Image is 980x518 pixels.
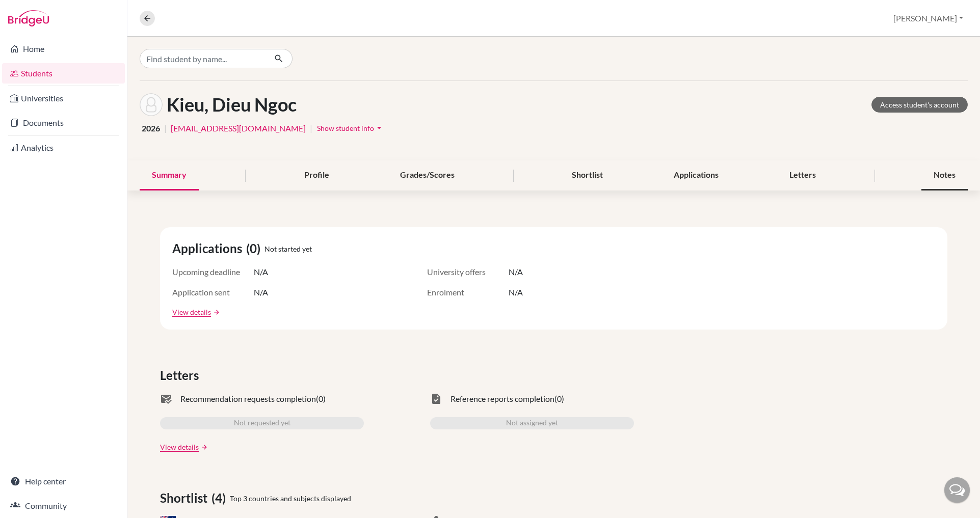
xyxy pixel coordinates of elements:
span: task [430,393,442,405]
span: N/A [254,286,268,298]
span: Enrolment [427,286,509,298]
span: | [310,122,312,134]
span: N/A [254,266,268,278]
span: Applications [172,239,246,258]
a: Analytics [2,138,125,158]
span: | [164,122,167,134]
input: Find student by name... [140,49,266,68]
a: View details [172,307,211,317]
a: Documents [2,113,125,133]
span: Recommendation requests completion [180,393,316,405]
span: N/A [509,286,523,298]
span: N/A [509,266,523,278]
span: (0) [554,393,564,405]
span: Help [23,7,44,16]
a: [EMAIL_ADDRESS][DOMAIN_NAME] [171,122,306,134]
span: (4) [211,489,230,507]
button: Show student infoarrow_drop_down [316,120,385,136]
span: Not started yet [264,243,312,254]
span: mark_email_read [160,393,172,405]
span: Not assigned yet [506,417,558,429]
span: Top 3 countries and subjects displayed [230,493,351,504]
span: Upcoming deadline [172,266,254,278]
a: Universities [2,88,125,108]
span: Letters [160,366,203,385]
div: Shortlist [560,160,615,190]
i: arrow_drop_down [374,123,384,133]
a: Help center [2,471,125,492]
div: Summary [140,160,199,190]
img: Dieu Ngoc Kieu's avatar [140,93,163,116]
button: [PERSON_NAME] [889,9,968,28]
div: Notes [921,160,968,190]
a: arrow_forward [211,309,220,316]
div: Grades/Scores [388,160,467,190]
span: University offers [427,266,509,278]
img: Bridge-U [8,10,49,26]
div: Profile [292,160,341,190]
span: Application sent [172,286,254,298]
span: Reference reports completion [451,393,554,405]
span: (0) [316,393,326,405]
a: Community [2,496,125,516]
span: Show student info [317,124,374,132]
div: Letters [777,160,828,190]
span: (0) [246,239,264,258]
a: View details [160,442,199,452]
a: arrow_forward [199,444,208,451]
span: Shortlist [160,489,211,507]
span: Not requested yet [234,417,290,429]
a: Students [2,63,125,84]
a: Home [2,39,125,59]
span: 2026 [142,122,160,134]
div: Applications [661,160,731,190]
a: Access student's account [871,97,968,113]
h1: Kieu, Dieu Ngoc [167,94,297,116]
